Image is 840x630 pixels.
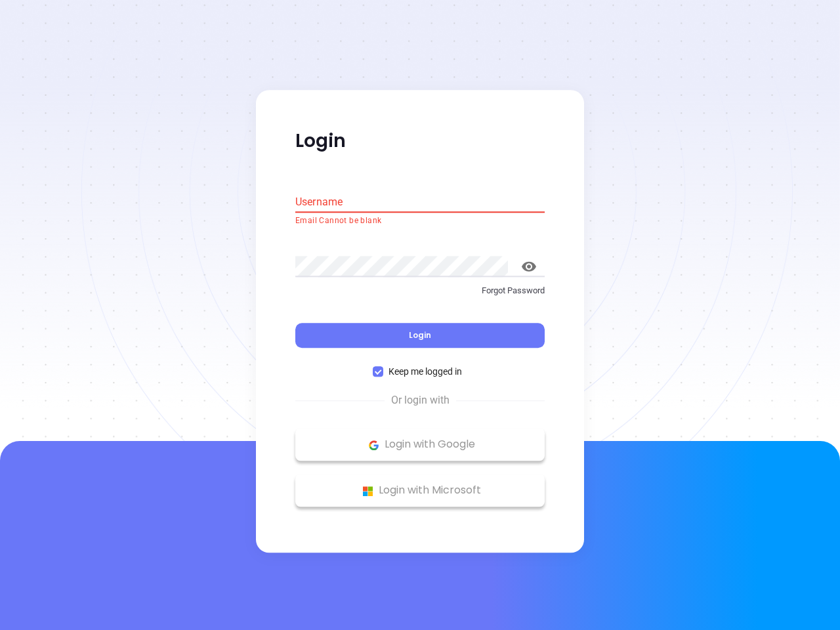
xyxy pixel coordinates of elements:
span: Or login with [385,393,456,409]
img: Microsoft Logo [360,483,376,499]
img: Google Logo [366,437,382,453]
p: Login with Google [302,435,538,455]
p: Login [295,129,545,153]
p: Login with Microsoft [302,481,538,501]
button: Google Logo Login with Google [295,429,545,461]
button: toggle password visibility [513,251,545,282]
a: Forgot Password [295,284,545,308]
span: Keep me logged in [383,365,467,379]
p: Email Cannot be blank [295,215,545,228]
button: Microsoft Logo Login with Microsoft [295,474,545,507]
p: Forgot Password [295,284,545,297]
button: Login [295,324,545,348]
span: Login [409,330,431,341]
